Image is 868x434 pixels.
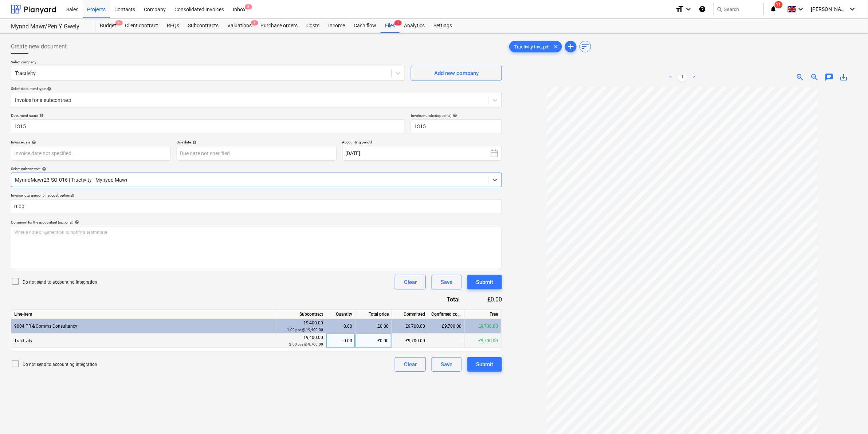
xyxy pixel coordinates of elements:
[342,140,502,146] p: Accounting period
[713,3,764,15] button: Search
[434,68,479,78] div: Add new company
[11,140,171,145] div: Invoice date
[287,328,323,332] small: 1.00 pcs @ 19,400.00
[840,73,848,82] span: save_alt
[11,166,502,171] div: Select subcontract
[381,19,400,33] a: Files1
[509,41,562,52] div: Tractivity Inv...pdf
[356,319,392,334] div: £0.00
[411,119,502,134] input: Invoice number
[395,275,426,289] button: Clear
[770,5,777,13] i: notifications
[465,319,501,334] div: £9,700.00
[302,19,324,33] a: Costs
[394,20,402,25] span: 1
[275,310,326,319] div: Subcontract
[11,42,67,51] span: Create new document
[184,19,223,33] a: Subcontracts
[191,140,197,145] span: help
[451,113,457,118] span: help
[245,4,252,9] span: 6
[115,20,123,25] span: 9+
[40,167,46,171] span: help
[177,140,337,145] div: Due date
[699,5,706,13] i: Knowledge base
[14,338,32,343] span: Tractivity
[796,73,805,82] span: zoom_in
[716,6,722,12] span: search
[73,220,79,224] span: help
[329,334,352,348] div: 0.00
[23,279,97,285] p: Do not send to accounting integration
[23,362,97,368] p: Do not send to accounting integration
[11,119,405,134] input: Document name
[832,399,868,434] iframe: Chat Widget
[825,73,834,82] span: chat
[46,87,51,91] span: help
[121,19,162,33] a: Client contract
[848,5,857,13] i: keyboard_arrow_down
[356,310,392,319] div: Total price
[797,5,805,13] i: keyboard_arrow_down
[11,113,405,118] div: Document name
[690,73,699,82] a: Next page
[404,277,417,287] div: Clear
[467,275,502,289] button: Submit
[684,5,693,13] i: keyboard_arrow_down
[256,19,302,33] a: Purchase orders
[162,19,184,33] div: RFQs
[404,360,417,369] div: Clear
[349,19,381,33] a: Cash flow
[467,357,502,372] button: Submit
[11,200,502,214] input: Invoice total amount (net cost, optional)
[381,19,400,33] div: Files
[429,19,456,33] div: Settings
[392,310,428,319] div: Committed
[551,42,560,51] span: clear
[95,19,121,33] div: Budget
[476,360,493,369] div: Submit
[392,334,428,348] div: £9,700.00
[441,277,452,287] div: Save
[441,360,452,369] div: Save
[14,324,77,329] span: 9004 PR & Comms Consultancy
[400,19,429,33] div: Analytics
[251,20,258,25] span: 1
[432,357,462,372] button: Save
[411,113,502,118] div: Invoice number (optional)
[11,193,502,199] p: Invoice total amount (net cost, optional)
[465,310,501,319] div: Free
[811,6,848,12] span: [PERSON_NAME]
[356,334,392,348] div: £0.00
[11,220,502,225] div: Comment for the accountant (optional)
[30,140,36,145] span: help
[324,19,349,33] a: Income
[566,42,575,51] span: add
[428,334,465,348] div: -
[472,295,502,304] div: £0.00
[395,357,426,372] button: Clear
[11,146,171,161] input: Invoice date not specified
[289,342,323,346] small: 2.00 pcs @ 9,700.00
[11,310,275,319] div: Line-item
[432,275,462,289] button: Save
[476,277,493,287] div: Submit
[510,44,554,50] span: Tractivity Inv...pdf
[342,146,502,161] button: [DATE]
[411,66,502,80] button: Add new company
[810,73,819,82] span: zoom_out
[11,86,502,91] div: Select document type
[428,319,465,334] div: £9,700.00
[465,334,501,348] div: £9,700.00
[407,295,471,304] div: Total
[428,310,465,319] div: Confirmed costs
[278,320,323,333] div: 19,400.00
[11,60,405,66] p: Select company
